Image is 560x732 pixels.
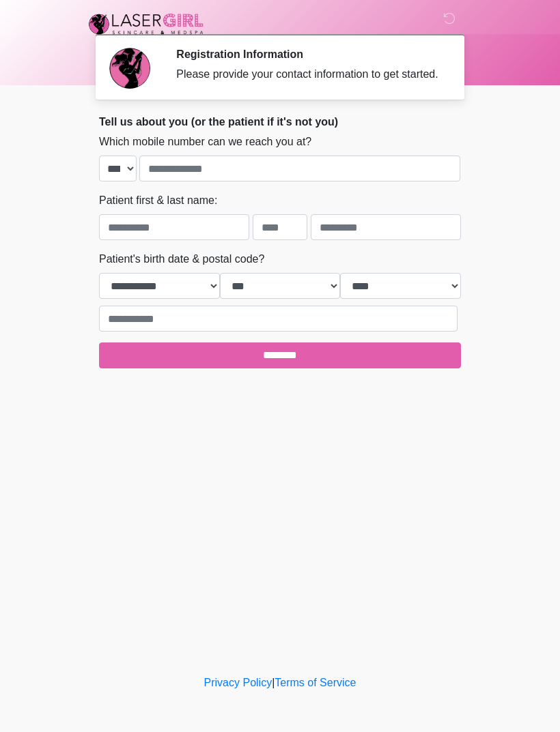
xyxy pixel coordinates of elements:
img: Agent Avatar [109,48,150,89]
h2: Registration Information [176,48,440,61]
label: Patient first & last name: [99,192,217,209]
a: Privacy Policy [204,677,272,688]
label: Which mobile number can we reach you at? [99,134,311,150]
a: Terms of Service [275,677,356,688]
a: | [272,677,275,688]
div: Please provide your contact information to get started. [176,66,440,83]
h2: Tell us about you (or the patient if it's not you) [99,115,461,128]
img: Laser Girl Med Spa LLC Logo [85,10,207,38]
label: Patient's birth date & postal code? [99,251,264,267]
